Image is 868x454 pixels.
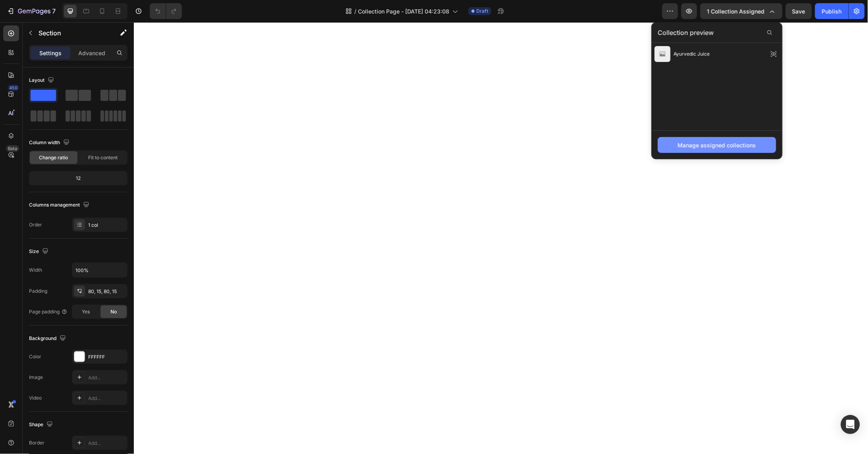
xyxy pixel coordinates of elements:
[88,288,126,295] div: 80, 15, 80, 15
[3,3,59,19] button: 7
[29,267,42,274] div: Width
[39,154,68,161] span: Change ratio
[72,263,127,277] input: Auto
[354,7,356,15] span: /
[52,6,56,16] p: 7
[6,145,19,152] div: Beta
[29,200,91,211] div: Columns management
[88,154,118,161] span: Fit to content
[29,353,41,360] div: Color
[674,50,710,58] span: Ayurvedic Juice
[31,173,126,184] div: 12
[29,308,68,315] div: Page padding
[29,419,54,430] div: Shape
[786,3,812,19] button: Save
[88,354,126,361] div: FFFFFF
[358,7,449,15] span: Collection Page - [DATE] 04:23:08
[29,137,71,148] div: Column width
[88,440,126,447] div: Add...
[793,8,806,15] span: Save
[29,221,42,228] div: Order
[82,308,90,315] span: Yes
[658,137,776,153] button: Manage assigned collections
[658,28,714,37] span: Collection preview
[29,246,50,257] div: Size
[29,288,47,295] div: Padding
[476,8,488,15] span: Draft
[110,308,117,315] span: No
[678,141,756,149] div: Manage assigned collections
[39,49,62,57] p: Settings
[78,49,105,57] p: Advanced
[88,374,126,381] div: Add...
[707,7,765,15] span: 1 collection assigned
[841,415,860,434] div: Open Intercom Messenger
[29,394,42,402] div: Video
[29,333,68,344] div: Background
[815,3,849,19] button: Publish
[39,28,104,38] p: Section
[88,222,126,229] div: 1 col
[29,439,44,446] div: Border
[29,75,56,86] div: Layout
[88,395,126,402] div: Add...
[29,374,43,381] div: Image
[150,3,182,19] div: Undo/Redo
[655,46,671,62] img: preview-img
[8,85,19,91] div: 450
[822,7,842,15] div: Publish
[700,3,783,19] button: 1 collection assigned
